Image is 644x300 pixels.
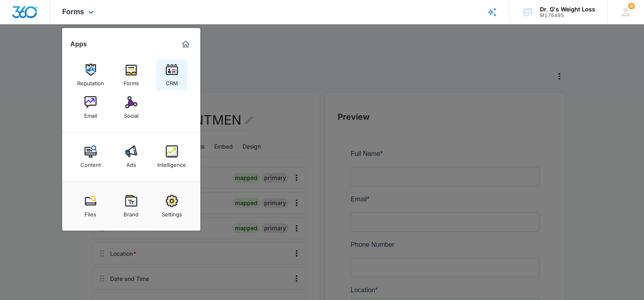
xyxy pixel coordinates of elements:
a: Files [75,191,106,222]
div: Brand [124,207,139,218]
iframe: reCAPTCHA [160,250,265,275]
div: Email [84,108,97,119]
a: CRM [156,60,187,91]
div: CRM [166,76,178,86]
div: Social [124,108,139,119]
div: Files [85,207,96,218]
a: Brand [116,191,147,222]
a: Forms [116,60,147,91]
div: notifications count [628,3,635,9]
div: account id [540,13,595,18]
span: 9 [628,3,635,9]
div: Ads [126,158,136,168]
a: Reputation [75,60,106,91]
div: Settings [162,207,182,218]
h2: Apps [70,40,87,48]
a: Content [75,141,106,172]
a: Settings [156,191,187,222]
a: Email [75,92,106,123]
span: BOOK AN APPOINTMENT [5,259,83,266]
a: Ads [116,141,147,172]
div: Forms [124,76,139,86]
div: Content [80,158,101,168]
div: account name [540,6,595,13]
span: Forms [62,7,84,16]
a: Intelligence [156,141,187,172]
div: Reputation [77,76,104,86]
a: Marketing 360® Dashboard [179,38,192,51]
a: Social [116,92,147,123]
div: Intelligence [157,158,186,168]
